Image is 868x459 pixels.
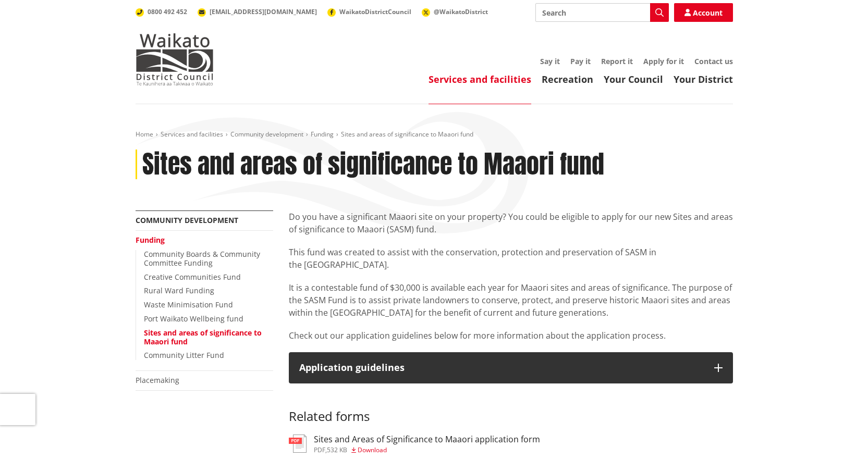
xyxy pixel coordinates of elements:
[230,130,303,139] a: Community development
[148,7,187,16] span: 0800 492 452
[535,3,669,22] input: Search input
[570,56,591,66] a: Pay it
[144,314,243,324] a: Port Waikato Wellbeing fund
[674,73,733,85] a: Your District
[289,246,733,271] p: This fund was created to assist with the conservation, protection and preservation of SASM in the...
[289,352,733,383] button: Application guidelines
[289,394,733,424] h3: Related forms
[314,447,540,453] div: ,
[144,350,224,360] a: Community Litter Fund
[434,7,488,16] span: @WaikatoDistrict
[198,7,317,16] a: [EMAIL_ADDRESS][DOMAIN_NAME]
[136,130,153,139] a: Home
[327,7,411,16] a: WaikatoDistrictCouncil
[144,272,241,282] a: Creative Communities Fund
[136,215,238,225] a: Community development
[144,286,214,295] a: Rural Ward Funding
[358,445,387,454] span: Download
[422,7,488,16] a: @WaikatoDistrict
[144,249,260,268] a: Community Boards & Community Committee Funding
[136,375,179,385] a: Placemaking
[314,445,325,454] span: pdf
[694,56,733,66] a: Contact us
[314,435,540,444] h3: Sites and Areas of Significance to Maaori application form
[674,3,733,22] a: Account
[327,445,347,454] span: 532 KB
[289,435,540,453] a: Sites and Areas of Significance to Maaori application form pdf,532 KB Download
[161,130,223,139] a: Services and facilities
[289,435,307,453] img: document-pdf.svg
[142,150,604,180] h1: Sites and areas of significance to Maaori fund
[601,56,633,66] a: Report it
[136,130,733,139] nav: breadcrumb
[289,281,733,319] p: It is a contestable fund of $30,000 is available each year for Maaori sites and areas of signific...
[540,56,560,66] a: Say it
[429,73,531,85] a: Services and facilities
[542,73,593,85] a: Recreation
[136,7,187,16] a: 0800 492 452
[643,56,684,66] a: Apply for it
[289,210,733,235] p: Do you have a significant Maaori site on your property? You could be eligible to apply for our ne...
[604,73,663,85] a: Your Council
[341,130,473,139] span: Sites and areas of significance to Maaori fund
[289,329,733,342] p: Check out our application guidelines below for more information about the application process.
[339,7,411,16] span: WaikatoDistrictCouncil
[210,7,317,16] span: [EMAIL_ADDRESS][DOMAIN_NAME]
[311,130,334,139] a: Funding
[136,33,214,85] img: Waikato District Council - Te Kaunihera aa Takiwaa o Waikato
[136,235,165,245] a: Funding
[144,300,233,309] a: Waste Minimisation Fund
[144,328,262,346] a: Sites and areas of significance to Maaori fund
[299,363,704,373] p: Application guidelines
